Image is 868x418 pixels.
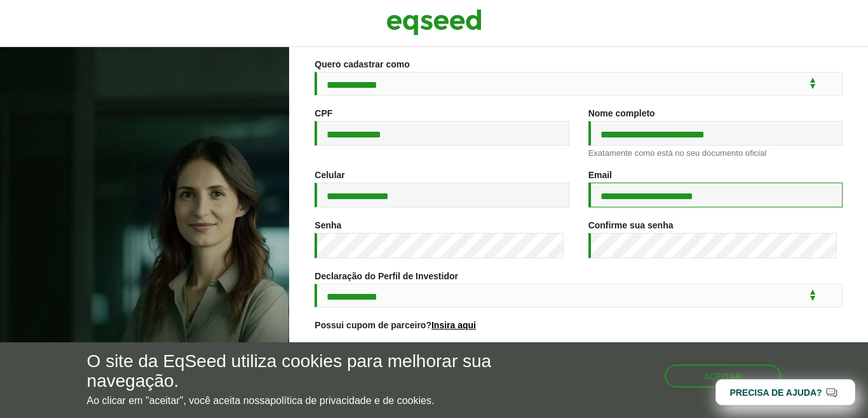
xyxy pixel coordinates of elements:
[315,272,458,281] label: Declaração do Perfil de Investidor
[588,149,843,157] div: Exatamente como está no seu documento oficial
[386,6,482,38] img: EqSeed Logo
[665,365,782,387] button: Aceitar
[431,321,476,330] a: Insira aqui
[315,321,476,330] label: Possui cupom de parceiro?
[315,221,341,230] label: Senha
[270,396,431,406] a: política de privacidade e de cookies
[315,171,344,179] label: Celular
[87,352,504,391] h5: O site da EqSeed utiliza cookies para melhorar sua navegação.
[315,109,332,118] label: CPF
[588,109,655,118] label: Nome completo
[588,221,674,230] label: Confirme sua senha
[87,394,504,407] p: Ao clicar em "aceitar", você aceita nossa .
[588,171,612,179] label: Email
[315,60,409,69] label: Quero cadastrar como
